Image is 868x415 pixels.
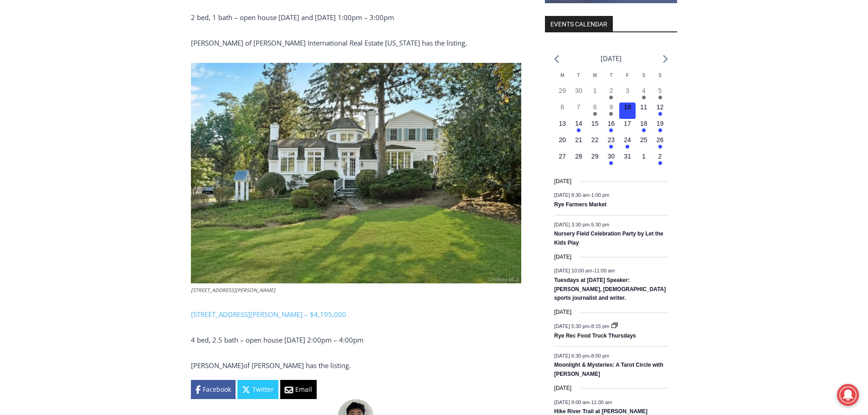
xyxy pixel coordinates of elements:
[626,145,629,149] em: Has events
[559,136,566,143] time: 20
[554,55,559,63] a: Previous month
[191,361,243,370] span: [PERSON_NAME]
[554,201,606,209] a: Rye Farmers Market
[102,77,104,86] div: /
[603,102,620,119] button: 9 Has events
[554,323,589,328] span: [DATE] 5:30 pm
[191,63,521,284] img: 162 Kirby Lane, Rye
[609,145,613,149] em: Has events
[191,380,236,399] a: Facebook
[554,135,570,152] button: 20
[554,268,615,273] time: -
[636,135,652,152] button: 25
[624,103,631,111] time: 10
[554,323,611,328] time: -
[609,112,613,116] em: Has events
[593,112,597,116] em: Has events
[554,362,663,378] a: Moonlight & Mysteries: A Tarot Circle with [PERSON_NAME]
[657,136,664,143] time: 26
[95,77,99,86] div: 5
[577,103,580,111] time: 7
[619,135,636,152] button: 24 Has events
[554,102,570,119] button: 6
[554,268,592,273] span: [DATE] 10:00 am
[587,119,603,135] button: 15
[657,120,664,127] time: 19
[642,153,646,160] time: 1
[591,221,609,227] span: 5:30 pm
[652,152,668,168] button: 2 Has events
[626,73,629,78] span: F
[591,192,609,198] span: 1:00 pm
[636,119,652,135] button: 18 Has events
[652,119,668,135] button: 19 Has events
[280,380,317,399] a: Email
[609,103,613,111] time: 9
[554,308,571,317] time: [DATE]
[191,37,521,48] p: [PERSON_NAME] of [PERSON_NAME] International Real Estate [US_STATE] has the listing.
[626,87,629,94] time: 3
[575,136,582,143] time: 21
[230,0,431,88] div: "I learned about the history of a place I’d honestly never considered even as a resident of [GEOG...
[608,153,615,160] time: 30
[545,16,613,31] h2: Events Calendar
[587,135,603,152] button: 22
[609,128,613,132] em: Has events
[570,119,587,135] button: 14 Has events
[570,72,587,86] div: Tuesday
[591,323,609,328] span: 8:15 pm
[642,87,646,94] time: 4
[554,399,589,405] span: [DATE] 9:00 am
[593,87,597,94] time: 1
[191,310,346,319] a: [STREET_ADDRESS][PERSON_NAME] – $4,195,000
[554,353,609,358] time: -
[191,12,521,23] p: 2 bed, 1 bath – open house [DATE] and [DATE] 1:00pm – 3:00pm
[609,161,613,165] em: Has events
[559,120,566,127] time: 13
[658,153,662,160] time: 2
[575,120,582,127] time: 14
[570,86,587,102] button: 30
[658,112,662,116] em: Has events
[560,73,564,78] span: M
[554,231,663,246] a: Nursery Field Celebration Party by Let the Kids Play
[652,102,668,119] button: 12 Has events
[219,88,442,113] a: Intern @ [DOMAIN_NAME]
[608,120,615,127] time: 16
[636,102,652,119] button: 11
[619,102,636,119] button: 10
[7,92,117,113] h4: [PERSON_NAME] Read Sanctuary Fall Fest: [DATE]
[575,153,582,160] time: 28
[554,277,666,302] a: Tuesdays at [DATE] Speaker: [PERSON_NAME], [DEMOGRAPHIC_DATA] sports journalist and writer.
[106,77,110,86] div: 6
[554,221,589,227] span: [DATE] 3:30 pm
[619,152,636,168] button: 31
[658,96,662,99] em: Has events
[601,52,621,65] li: [DATE]
[237,380,278,399] a: Twitter
[570,152,587,168] button: 28
[191,360,521,371] div: of [PERSON_NAME] has the listing.
[658,161,662,165] em: Has events
[554,253,571,261] time: [DATE]
[591,399,612,405] span: 11:00 am
[591,120,599,127] time: 15
[619,86,636,102] button: 3
[652,72,668,86] div: Sunday
[570,135,587,152] button: 21
[554,72,570,86] div: Monday
[610,73,612,78] span: T
[640,120,647,127] time: 18
[624,153,631,160] time: 31
[603,72,620,86] div: Thursday
[560,103,564,111] time: 6
[559,87,566,94] time: 29
[657,103,664,111] time: 12
[554,399,612,405] time: -
[640,103,647,111] time: 11
[554,221,609,227] time: -
[591,153,599,160] time: 29
[658,128,662,132] em: Has events
[652,86,668,102] button: 5 Has events
[554,152,570,168] button: 27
